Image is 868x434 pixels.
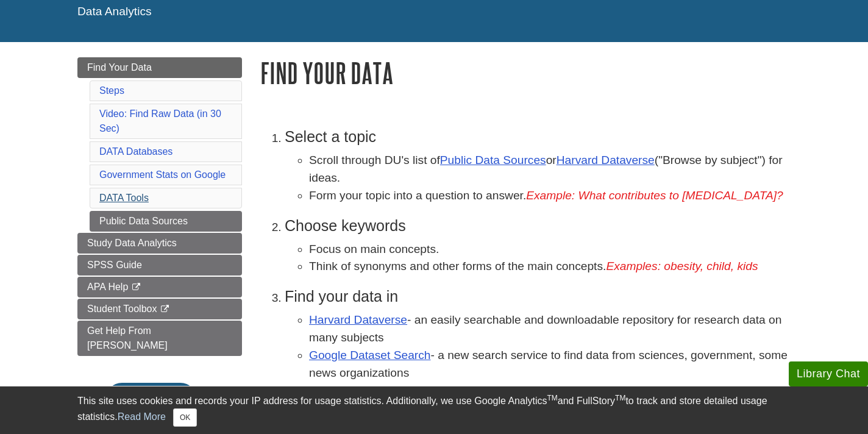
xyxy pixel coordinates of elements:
button: Close [173,408,197,427]
li: Scroll through DU's list of or ("Browse by subject") for ideas. [309,152,791,187]
a: Harvard Dataverse [557,154,655,166]
h3: Find your data in [285,288,791,305]
span: Student Toolbox [87,304,157,314]
a: Harvard Dataverse [309,313,407,326]
a: Student Toolbox [77,299,242,319]
a: Get Help From [PERSON_NAME] [77,321,242,356]
a: SPSS Guide [77,255,242,276]
a: Google Dataset Search [309,349,430,361]
sup: TM [615,394,625,402]
span: SPSS Guide [87,260,142,270]
a: Government Stats on Google [99,169,226,180]
li: - an easily searchable and downloadable repository for research data on many subjects [309,311,791,347]
a: Read More [118,411,166,422]
h1: Find Your Data [260,57,791,88]
a: APA Help [77,277,242,297]
li: Form your topic into a question to answer. [309,187,791,205]
a: Steps [99,85,124,96]
h3: Select a topic [285,128,791,146]
li: Focus on main concepts. [309,241,791,258]
span: Find Your Data [87,62,152,73]
h3: Choose keywords [285,217,791,235]
sup: TM [547,394,557,402]
span: Get Help From [PERSON_NAME] [87,325,168,350]
span: Data Analytics [77,5,152,18]
li: - DU database covering many topics. To find raw data, look up the source information and go direc... [309,382,791,434]
a: Public Data Sources [90,211,242,232]
a: Public Data Sources [440,154,546,166]
span: APA Help [87,282,128,292]
span: Study Data Analytics [87,238,177,248]
a: Study Data Analytics [77,233,242,254]
i: This link opens in a new window [160,305,170,313]
div: This site uses cookies and records your IP address for usage statistics. Additionally, we use Goo... [77,394,791,427]
li: Think of synonyms and other forms of the main concepts. [309,258,791,276]
i: This link opens in a new window [131,283,141,291]
a: Find Your Data [77,57,242,78]
li: - a new search service to find data from sciences, government, some news organizations [309,347,791,382]
a: Video: Find Raw Data (in 30 Sec) [99,108,221,133]
a: Statista [309,383,348,396]
button: En español [105,383,196,416]
button: Library Chat [789,361,868,386]
a: DATA Tools [99,193,149,203]
a: DATA Databases [99,146,173,157]
em: Example: What contributes to [MEDICAL_DATA]? [526,189,783,202]
em: Examples: obesity, child, kids [606,260,758,272]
